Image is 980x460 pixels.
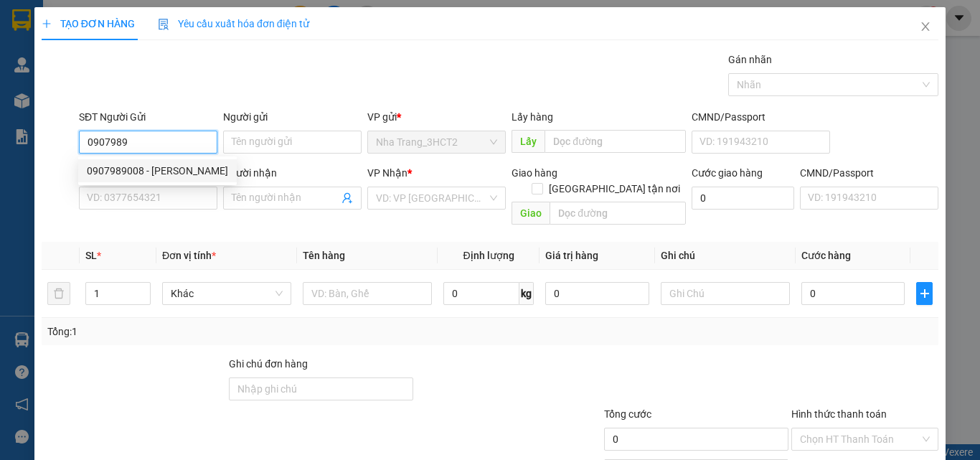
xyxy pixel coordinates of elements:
span: [GEOGRAPHIC_DATA] tận nơi [543,181,686,197]
input: VD: Bàn, Ghế [303,282,432,305]
span: Giá trị hàng [545,250,598,261]
input: Cước giao hàng [692,187,794,210]
b: [DOMAIN_NAME] [121,55,197,66]
span: Tổng cước [604,408,651,420]
span: up [138,285,147,294]
div: Người nhận [223,165,362,181]
span: close [920,21,931,32]
div: Tổng: 1 [47,324,380,339]
label: Gán nhãn [728,54,772,65]
div: 0907989008 - [PERSON_NAME] [87,163,228,179]
th: Ghi chú [655,242,796,270]
span: SL [85,250,97,261]
span: Lấy hàng [512,111,553,123]
span: Yêu cầu xuất hóa đơn điện tử [158,18,309,29]
span: down [138,295,147,304]
span: Giao [512,202,550,225]
span: Tên hàng [303,250,345,261]
span: VP Nhận [367,167,407,179]
button: plus [916,282,933,305]
span: Decrease Value [134,294,150,304]
li: (c) 2017 [121,68,197,86]
div: CMND/Passport [692,109,830,125]
span: plus [42,19,52,29]
label: Hình thức thanh toán [791,408,887,420]
div: SĐT Người Gửi [79,109,217,125]
b: Phương Nam Express [18,93,79,185]
input: Ghi chú đơn hàng [229,377,413,400]
span: user-add [341,192,353,204]
span: Increase Value [134,283,150,294]
input: 0 [545,282,649,305]
div: VP gửi [367,109,506,125]
b: Gửi khách hàng [88,21,142,88]
span: Cước hàng [801,250,851,261]
span: Đơn vị tính [162,250,216,261]
span: Khác [171,283,283,304]
div: 0907989008 - HOÀNG [78,159,237,182]
span: plus [917,288,932,299]
div: Người gửi [223,109,362,125]
button: Close [905,7,946,47]
span: Nha Trang_3HCT2 [376,131,497,153]
input: Ghi Chú [661,282,790,305]
label: Cước giao hàng [692,167,763,179]
span: Giao hàng [512,167,557,179]
span: Lấy [512,130,545,153]
span: Định lượng [463,250,514,261]
img: icon [158,19,169,30]
div: CMND/Passport [800,165,938,181]
input: Dọc đường [545,130,686,153]
input: Dọc đường [550,202,686,225]
img: logo.jpg [156,18,190,52]
label: Ghi chú đơn hàng [229,358,308,370]
span: kg [519,282,534,305]
button: delete [47,282,70,305]
span: TẠO ĐƠN HÀNG [42,18,135,29]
